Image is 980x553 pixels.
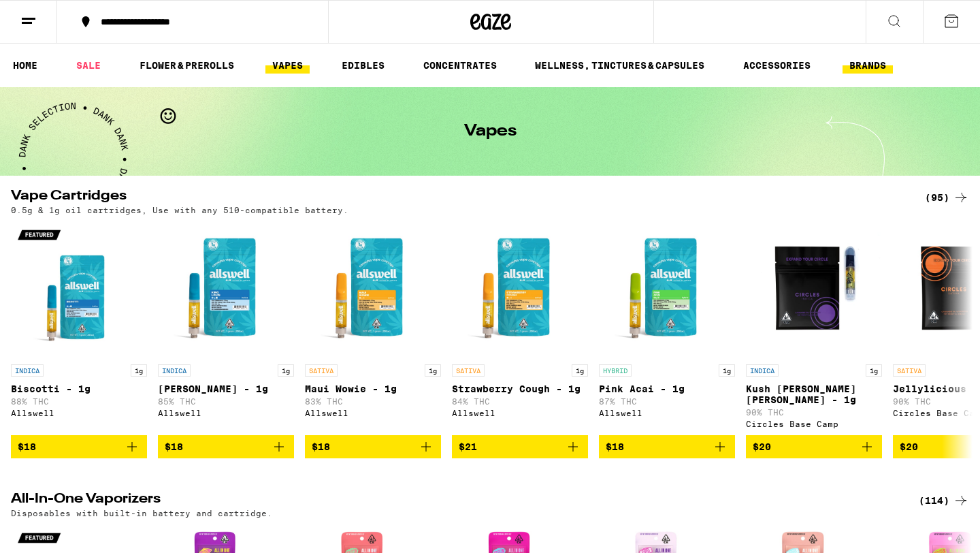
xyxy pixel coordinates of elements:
h2: All-In-One Vaporizers [11,492,902,509]
p: 84% THC [452,397,588,406]
a: (95) [925,189,969,206]
a: (114) [919,492,969,509]
div: Allswell [599,409,735,417]
a: HOME [6,57,44,74]
p: 87% THC [599,397,735,406]
p: SATIVA [305,364,338,377]
div: Circles Base Camp [746,420,882,428]
img: Allswell - Pink Acai - 1g [599,221,735,358]
p: HYBRID [599,364,632,377]
span: $18 [165,441,183,452]
p: 1g [278,364,294,377]
p: Biscotti - 1g [11,383,147,394]
p: INDICA [158,364,191,377]
img: Allswell - Biscotti - 1g [11,221,147,358]
p: 88% THC [11,397,147,406]
img: Allswell - Strawberry Cough - 1g [452,221,588,358]
a: CONCENTRATES [416,57,504,74]
h1: Vapes [464,123,517,140]
div: Allswell [452,409,588,417]
p: 1g [719,364,735,377]
h2: Vape Cartridges [11,189,902,206]
span: $18 [312,441,330,452]
img: Allswell - Maui Wowie - 1g [305,221,441,358]
a: Open page for Pink Acai - 1g from Allswell [599,221,735,435]
button: Add to bag [746,435,882,458]
p: 1g [572,364,588,377]
button: Add to bag [305,435,441,458]
button: Add to bag [158,435,294,458]
a: WELLNESS, TINCTURES & CAPSULES [528,57,711,74]
div: Allswell [305,409,441,417]
div: Allswell [158,409,294,417]
p: Strawberry Cough - 1g [452,383,588,394]
button: Add to bag [452,435,588,458]
p: SATIVA [452,364,485,377]
div: Allswell [11,409,147,417]
button: Add to bag [599,435,735,458]
a: VAPES [265,57,310,74]
a: Open page for Maui Wowie - 1g from Allswell [305,221,441,435]
span: $18 [606,441,624,452]
span: $18 [18,441,36,452]
a: Open page for Biscotti - 1g from Allswell [11,221,147,435]
a: SALE [69,57,108,74]
a: FLOWER & PREROLLS [133,57,241,74]
a: Open page for King Louis XIII - 1g from Allswell [158,221,294,435]
a: Open page for Strawberry Cough - 1g from Allswell [452,221,588,435]
a: EDIBLES [335,57,391,74]
button: BRANDS [843,57,893,74]
img: Allswell - King Louis XIII - 1g [158,221,294,358]
p: INDICA [746,364,779,377]
p: 0.5g & 1g oil cartridges, Use with any 510-compatible battery. [11,206,348,215]
p: Pink Acai - 1g [599,383,735,394]
button: Add to bag [11,435,147,458]
p: 90% THC [746,408,882,417]
span: Help [31,10,59,22]
p: Kush [PERSON_NAME] [PERSON_NAME] - 1g [746,383,882,405]
a: ACCESSORIES [736,57,817,74]
p: 85% THC [158,397,294,406]
p: 83% THC [305,397,441,406]
p: 1g [131,364,147,377]
span: $21 [459,441,477,452]
span: $20 [900,441,918,452]
p: INDICA [11,364,44,377]
a: Open page for Kush Berry Bliss - 1g from Circles Base Camp [746,221,882,435]
span: $20 [753,441,771,452]
p: Disposables with built-in battery and cartridge. [11,509,272,518]
p: SATIVA [893,364,926,377]
p: [PERSON_NAME] - 1g [158,383,294,394]
p: 1g [425,364,441,377]
p: Maui Wowie - 1g [305,383,441,394]
p: 1g [866,364,882,377]
img: Circles Base Camp - Kush Berry Bliss - 1g [746,221,882,358]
